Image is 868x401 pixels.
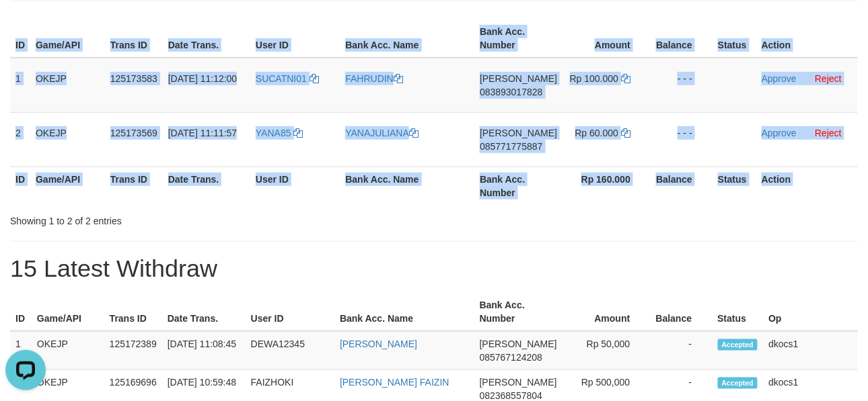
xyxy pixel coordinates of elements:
[480,390,542,401] span: Copy 082368557804 to clipboard
[162,331,246,370] td: [DATE] 11:08:45
[621,73,630,84] a: Copy 100000 to clipboard
[10,209,352,228] div: Showing 1 to 2 of 2 entries
[340,19,474,58] th: Bank Acc. Name
[256,73,319,84] a: SUCATNI01
[763,293,858,331] th: Op
[256,128,291,138] span: YANA85
[110,73,157,84] span: 125173583
[480,73,557,84] span: [PERSON_NAME]
[10,19,30,58] th: ID
[480,87,542,97] span: Copy 083893017828 to clipboard
[30,112,105,167] td: OKEJP
[762,73,797,84] a: Approve
[10,293,32,331] th: ID
[651,19,713,58] th: Balance
[718,339,758,351] span: Accepted
[345,73,403,84] a: FAHRUDIN
[563,167,651,205] th: Rp 160.000
[10,58,30,113] td: 1
[651,293,713,331] th: Balance
[713,19,756,58] th: Status
[10,112,30,167] td: 2
[756,19,858,58] th: Action
[651,58,713,113] td: - - -
[474,167,563,205] th: Bank Acc. Number
[250,19,340,58] th: User ID
[334,293,474,331] th: Bank Acc. Name
[480,128,557,138] span: [PERSON_NAME]
[564,331,651,370] td: Rp 50,000
[718,377,758,389] span: Accepted
[340,339,417,349] a: [PERSON_NAME]
[168,128,237,138] span: [DATE] 11:11:57
[163,19,250,58] th: Date Trans.
[10,255,858,282] h1: 15 Latest Withdraw
[110,128,157,138] span: 125173569
[756,167,858,205] th: Action
[651,167,713,205] th: Balance
[30,167,105,205] th: Game/API
[30,19,105,58] th: Game/API
[815,128,842,138] a: Reject
[256,73,307,84] span: SUCATNI01
[480,141,542,152] span: Copy 085771775887 to clipboard
[763,331,858,370] td: dkocs1
[651,112,713,167] td: - - -
[340,377,449,388] a: [PERSON_NAME] FAIZIN
[480,377,557,388] span: [PERSON_NAME]
[480,339,557,349] span: [PERSON_NAME]
[651,331,713,370] td: -
[246,293,334,331] th: User ID
[474,19,563,58] th: Bank Acc. Number
[575,128,619,138] span: Rp 60.000
[762,128,797,138] a: Approve
[30,58,105,113] td: OKEJP
[168,73,237,84] span: [DATE] 11:12:00
[162,293,246,331] th: Date Trans.
[480,352,542,363] span: Copy 085767124208 to clipboard
[246,331,334,370] td: DEWA12345
[815,73,842,84] a: Reject
[563,19,651,58] th: Amount
[621,128,630,138] a: Copy 60000 to clipboard
[104,293,162,331] th: Trans ID
[345,128,419,138] a: YANAJULIANA
[104,331,162,370] td: 125172389
[163,167,250,205] th: Date Trans.
[256,128,303,138] a: YANA85
[564,293,651,331] th: Amount
[105,19,163,58] th: Trans ID
[474,293,564,331] th: Bank Acc. Number
[10,167,30,205] th: ID
[250,167,340,205] th: User ID
[340,167,474,205] th: Bank Acc. Name
[32,331,104,370] td: OKEJP
[105,167,163,205] th: Trans ID
[570,73,618,84] span: Rp 100.000
[10,331,32,370] td: 1
[713,167,756,205] th: Status
[32,293,104,331] th: Game/API
[713,293,764,331] th: Status
[5,5,46,46] button: Open LiveChat chat widget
